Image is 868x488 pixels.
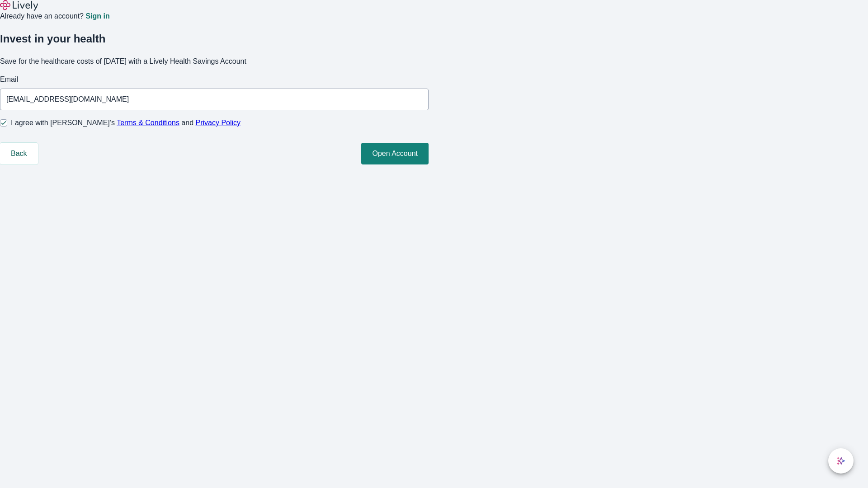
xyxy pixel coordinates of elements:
a: Privacy Policy [196,119,241,127]
a: Terms & Conditions [117,119,179,127]
svg: Lively AI Assistant [836,456,845,465]
button: Open Account [361,143,429,164]
a: Sign in [85,13,109,20]
span: I agree with [PERSON_NAME]’s and [11,117,241,128]
button: chat [828,448,854,474]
